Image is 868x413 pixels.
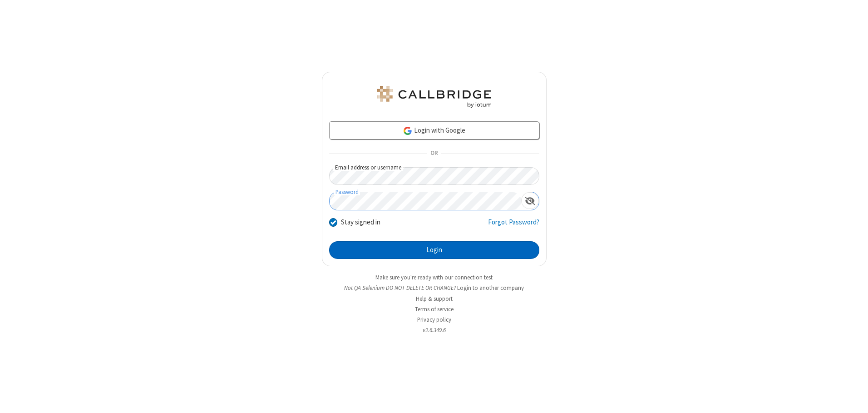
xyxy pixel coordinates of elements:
span: OR [427,147,441,160]
a: Privacy policy [417,316,451,323]
a: Help & support [416,295,453,303]
input: Password [330,192,521,210]
a: Forgot Password? [488,217,539,234]
label: Stay signed in [341,217,380,228]
li: Not QA Selenium DO NOT DELETE OR CHANGE? [322,284,547,292]
li: v2.6.349.6 [322,326,547,334]
img: google-icon.png [403,126,413,136]
a: Login with Google [329,121,539,139]
button: Login to another company [457,284,524,292]
button: Login [329,241,539,259]
a: Terms of service [415,305,454,313]
input: Email address or username [329,167,539,185]
div: Show password [521,192,539,209]
img: QA Selenium DO NOT DELETE OR CHANGE [375,86,493,108]
a: Make sure you're ready with our connection test [375,274,493,281]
